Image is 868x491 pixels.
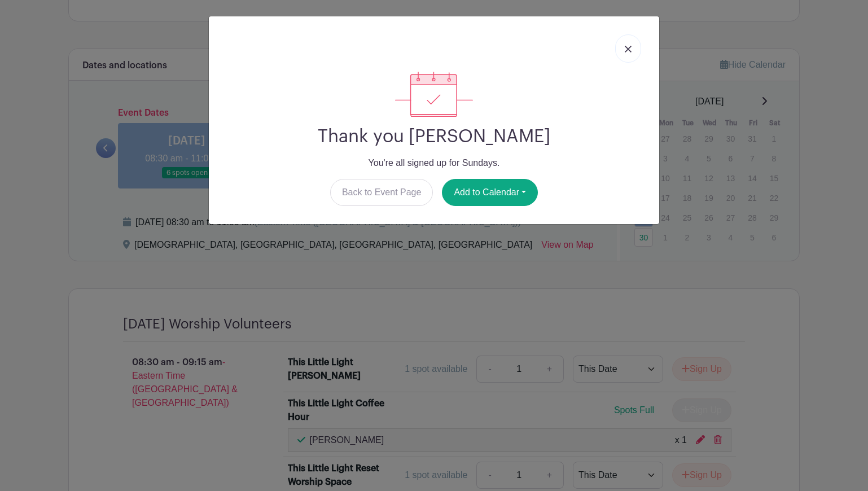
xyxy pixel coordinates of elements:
[442,179,538,206] button: Add to Calendar
[330,179,433,206] a: Back to Event Page
[218,126,650,147] h2: Thank you [PERSON_NAME]
[395,72,473,117] img: signup_complete-c468d5dda3e2740ee63a24cb0ba0d3ce5d8a4ecd24259e683200fb1569d990c8.svg
[218,156,650,170] p: You're all signed up for Sundays.
[625,46,632,52] img: close_button-5f87c8562297e5c2d7936805f587ecaba9071eb48480494691a3f1689db116b3.svg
